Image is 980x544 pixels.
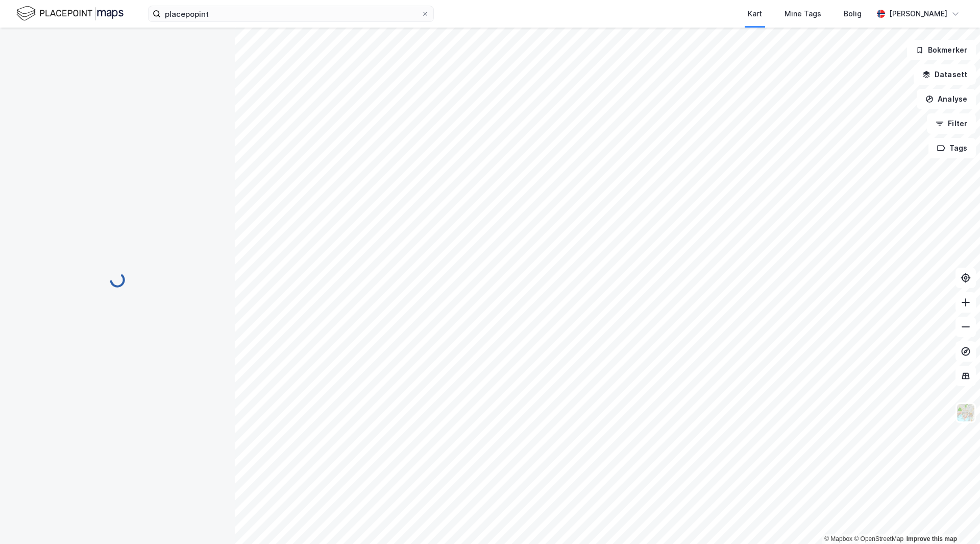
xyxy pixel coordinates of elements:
img: logo.f888ab2527a4732fd821a326f86c7f29.svg [16,5,124,22]
button: Tags [928,138,976,158]
a: Mapbox [824,535,852,542]
button: Filter [927,113,976,134]
a: Improve this map [906,535,957,542]
img: spinner.a6d8c91a73a9ac5275cf975e30b51cfb.svg [109,272,126,288]
button: Analyse [917,89,976,109]
iframe: Chat Widget [929,495,980,544]
button: Datasett [914,64,976,85]
button: Bokmerker [907,40,976,60]
img: Z [956,403,975,422]
a: OpenStreetMap [854,535,903,542]
div: Bolig [844,8,862,20]
div: [PERSON_NAME] [889,8,947,20]
div: Mine Tags [785,8,821,20]
div: Kart [748,8,762,20]
input: Søk på adresse, matrikkel, gårdeiere, leietakere eller personer [161,6,421,21]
